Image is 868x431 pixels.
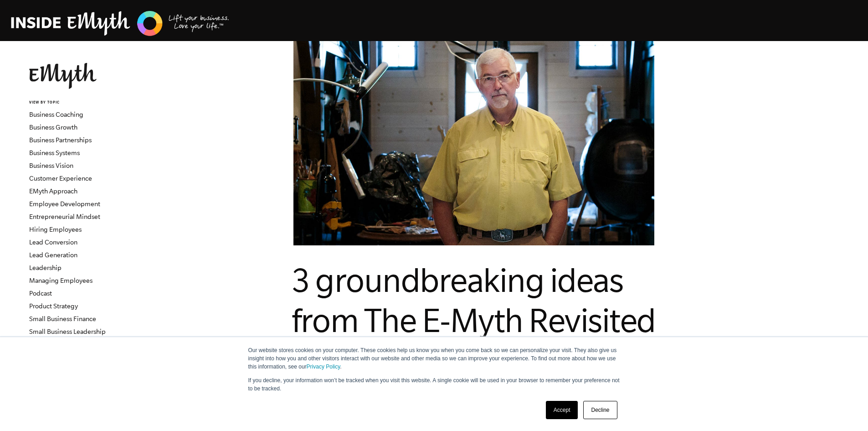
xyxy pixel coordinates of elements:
[29,111,83,118] a: Business Coaching
[11,10,230,37] img: EMyth Business Coaching
[29,239,77,246] a: Lead Conversion
[248,376,620,393] p: If you decline, your information won’t be tracked when you visit this website. A single cookie wi...
[29,315,96,322] a: Small Business Finance
[29,213,100,220] a: Entrepreneurial Mindset
[248,346,620,371] p: Our website stores cookies on your computer. These cookies help us know you when you come back so...
[29,149,80,156] a: Business Systems
[29,328,106,335] a: Small Business Leadership
[583,401,617,419] a: Decline
[292,261,656,339] span: 3 groundbreaking ideas from The E-Myth Revisited
[29,277,92,284] a: Managing Employees
[29,290,52,297] a: Podcast
[29,162,73,169] a: Business Vision
[546,401,578,419] a: Accept
[29,302,78,310] a: Product Strategy
[29,63,97,89] img: EMyth
[29,187,77,195] a: EMyth Approach
[29,251,77,259] a: Lead Generation
[29,136,92,144] a: Business Partnerships
[307,363,340,370] a: Privacy Policy
[29,264,62,271] a: Leadership
[29,200,100,208] a: Employee Development
[29,226,82,233] a: Hiring Employees
[29,124,77,131] a: Business Growth
[29,175,92,182] a: Customer Experience
[29,100,139,106] h6: VIEW BY TOPIC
